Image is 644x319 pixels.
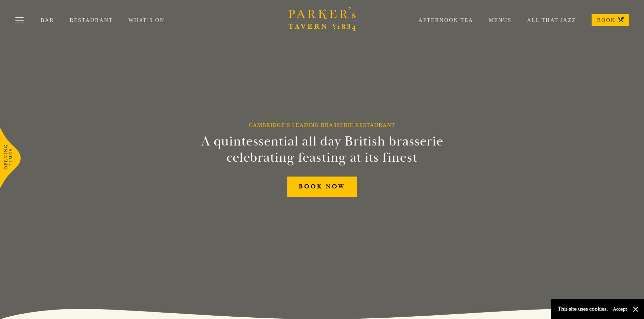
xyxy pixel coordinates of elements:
p: This site uses cookies. [558,304,608,314]
button: Accept [613,306,627,312]
h2: A quintessential all day British brasserie celebrating feasting at its finest [168,133,476,166]
button: Close and accept [632,306,639,313]
a: BOOK NOW [287,177,357,197]
h1: Cambridge’s Leading Brasserie Restaurant [249,122,395,128]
